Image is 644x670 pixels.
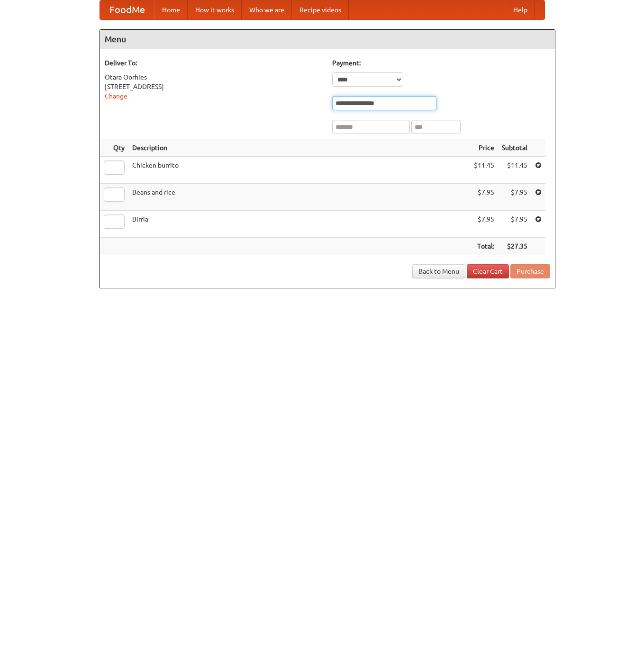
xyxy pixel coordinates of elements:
h5: Payment: [332,58,550,68]
h4: Menu [100,30,555,49]
td: $7.95 [470,184,498,211]
th: Qty [100,139,128,157]
a: Help [506,0,535,19]
th: Total: [470,238,498,255]
td: $7.95 [498,184,531,211]
td: Beans and rice [128,184,470,211]
td: $11.45 [498,157,531,184]
td: $7.95 [498,211,531,238]
th: Price [470,139,498,157]
td: $11.45 [470,157,498,184]
a: FoodMe [100,0,154,19]
a: Change [105,92,127,100]
th: $27.35 [498,238,531,255]
a: Back to Menu [412,264,465,278]
a: Recipe videos [292,0,349,19]
a: Who we are [242,0,292,19]
h5: Deliver To: [105,58,323,68]
div: Otara Oorhies [105,72,323,82]
button: Purchase [510,264,550,278]
a: Clear Cart [467,264,509,278]
td: Chicken burrito [128,157,470,184]
th: Subtotal [498,139,531,157]
th: Description [128,139,470,157]
td: $7.95 [470,211,498,238]
div: [STREET_ADDRESS] [105,82,323,91]
a: Home [154,0,188,19]
td: Birria [128,211,470,238]
a: How it works [188,0,242,19]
